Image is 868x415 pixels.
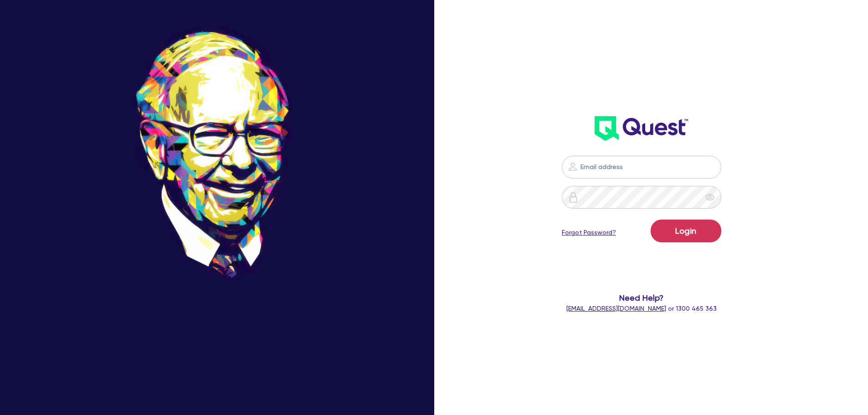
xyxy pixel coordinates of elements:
span: or 1300 465 363 [566,305,717,312]
img: icon-password [568,192,579,203]
a: [EMAIL_ADDRESS][DOMAIN_NAME] [566,305,666,312]
span: Need Help? [525,292,758,304]
span: eye [705,193,714,202]
button: Login [651,220,721,242]
img: wH2k97JdezQIQAAAABJRU5ErkJggg== [595,116,688,141]
span: - [PERSON_NAME] [191,349,248,356]
a: Forgot Password? [562,228,616,237]
input: Email address [562,156,721,179]
img: icon-password [567,161,578,172]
